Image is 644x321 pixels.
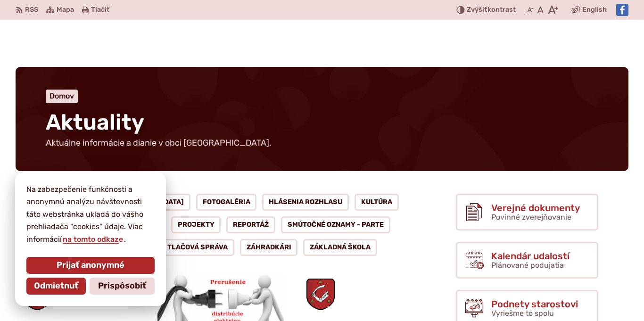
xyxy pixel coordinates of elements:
[580,4,609,16] a: English
[171,216,221,233] a: Projekty
[456,242,598,279] a: Kalendár udalostí Plánované podujatia
[57,4,74,16] span: Mapa
[262,194,349,211] a: Hlásenia rozhlasu
[26,278,86,295] button: Odmietnuť
[616,4,628,16] img: Prejsť na Facebook stránku
[34,281,78,291] span: Odmietnuť
[196,194,257,211] a: Fotogaléria
[91,6,109,14] span: Tlačiť
[57,260,124,271] span: Prijať anonymné
[62,235,124,244] a: na tomto odkaze
[98,281,146,291] span: Prispôsobiť
[26,183,155,246] p: Na zabezpečenie funkčnosti a anonymnú analýzu návštevnosti táto webstránka ukladá do vášho prehli...
[491,261,564,270] span: Plánované podujatia
[491,203,580,213] span: Verejné dokumenty
[46,138,272,148] p: Aktuálne informácie a dianie v obci [GEOGRAPHIC_DATA].
[355,194,399,211] a: Kultúra
[226,216,275,233] a: Reportáž
[26,257,155,274] button: Prijať anonymné
[491,299,578,309] span: Podnety starostovi
[303,239,377,256] a: Základná škola
[281,216,390,233] a: Smútočné oznamy - parte
[161,239,234,256] a: Tlačová správa
[582,4,607,16] span: English
[456,194,598,230] a: Verejné dokumenty Povinné zverejňovanie
[240,239,298,256] a: Záhradkári
[90,278,155,295] button: Prispôsobiť
[491,251,570,261] span: Kalendár udalostí
[491,309,554,318] span: Vyriešme to spolu
[491,213,571,222] span: Povinné zverejňovanie
[50,91,74,100] a: Domov
[46,109,144,135] span: Aktuality
[467,6,516,14] span: kontrast
[25,4,38,16] span: RSS
[467,6,487,14] span: Zvýšiť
